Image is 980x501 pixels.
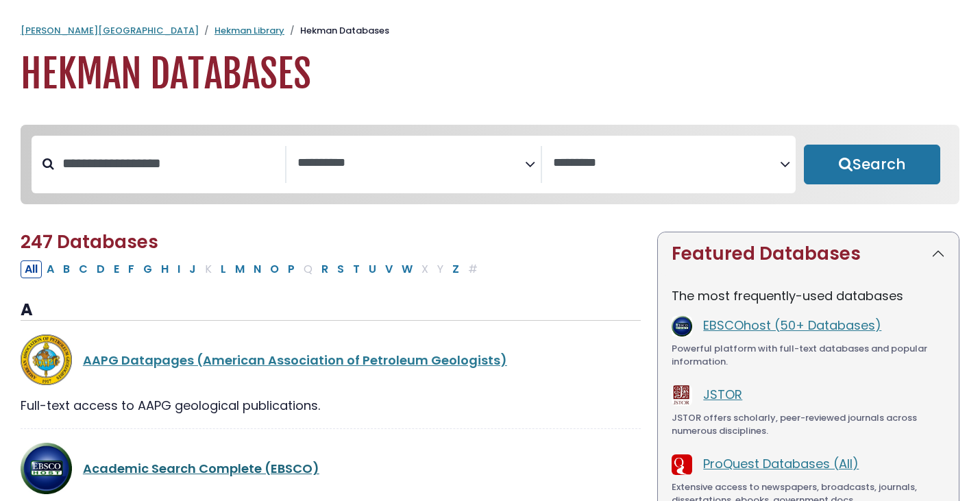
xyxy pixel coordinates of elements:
[217,260,230,278] button: Filter Results L
[284,260,299,278] button: Filter Results P
[21,51,959,97] h1: Hekman Databases
[21,125,959,204] nav: Search filters
[21,396,641,415] div: Full-text access to AAPG geological publications.
[703,317,881,334] a: EBSCOhost (50+ Databases)
[21,24,959,38] nav: breadcrumb
[42,260,58,278] button: Filter Results A
[672,411,945,438] div: JSTOR offers scholarly, peer-reviewed journals across numerous disciplines.
[157,260,173,278] button: Filter Results H
[110,260,123,278] button: Filter Results E
[83,352,507,369] a: AAPG Datapages (American Association of Petroleum Geologists)
[21,260,42,278] button: All
[59,260,74,278] button: Filter Results B
[381,260,397,278] button: Filter Results V
[703,386,742,403] a: JSTOR
[284,24,389,38] li: Hekman Databases
[448,260,463,278] button: Filter Results Z
[21,24,199,37] a: [PERSON_NAME][GEOGRAPHIC_DATA]
[297,156,524,171] textarea: Search
[215,24,284,37] a: Hekman Library
[266,260,283,278] button: Filter Results O
[249,260,265,278] button: Filter Results N
[365,260,380,278] button: Filter Results U
[21,230,158,254] span: 247 Databases
[658,232,959,276] button: Featured Databases
[21,260,483,277] div: Alpha-list to filter by first letter of database name
[124,260,138,278] button: Filter Results F
[54,152,285,175] input: Search database by title or keyword
[804,145,940,184] button: Submit for Search Results
[333,260,348,278] button: Filter Results S
[553,156,780,171] textarea: Search
[397,260,417,278] button: Filter Results W
[75,260,92,278] button: Filter Results C
[672,342,945,369] div: Powerful platform with full-text databases and popular information.
[703,455,859,472] a: ProQuest Databases (All)
[21,300,641,321] h3: A
[672,286,945,305] p: The most frequently-used databases
[231,260,249,278] button: Filter Results M
[185,260,200,278] button: Filter Results J
[139,260,156,278] button: Filter Results G
[317,260,332,278] button: Filter Results R
[173,260,184,278] button: Filter Results I
[349,260,364,278] button: Filter Results T
[93,260,109,278] button: Filter Results D
[83,460,319,477] a: Academic Search Complete (EBSCO)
